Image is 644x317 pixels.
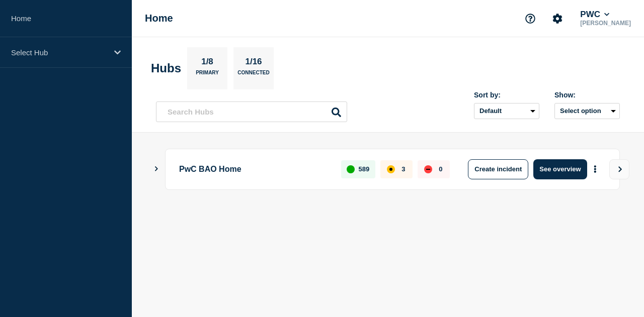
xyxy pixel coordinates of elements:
p: [PERSON_NAME] [578,20,633,27]
button: More actions [589,160,602,178]
div: Show: [554,91,620,99]
button: Show Connected Hubs [154,165,159,173]
p: Connected [237,70,269,80]
p: Primary [196,70,219,80]
button: Select option [554,103,620,119]
h2: Hubs [151,61,181,75]
button: See overview [533,159,587,179]
p: PwC BAO Home [179,159,330,179]
p: Select Hub [11,48,108,57]
p: 1/16 [242,57,266,70]
button: Account settings [547,8,568,29]
p: 1/8 [198,57,217,70]
p: 3 [401,165,405,173]
div: down [424,165,432,173]
select: Sort by [474,103,539,119]
button: View [609,159,629,179]
div: up [347,165,355,173]
p: 0 [439,165,442,173]
p: 589 [359,165,370,173]
input: Search Hubs [156,101,347,122]
button: Create incident [468,159,528,179]
div: Sort by: [474,91,539,99]
h1: Home [145,13,173,24]
div: affected [387,165,395,173]
button: Support [520,8,541,29]
button: PWC [578,10,611,20]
